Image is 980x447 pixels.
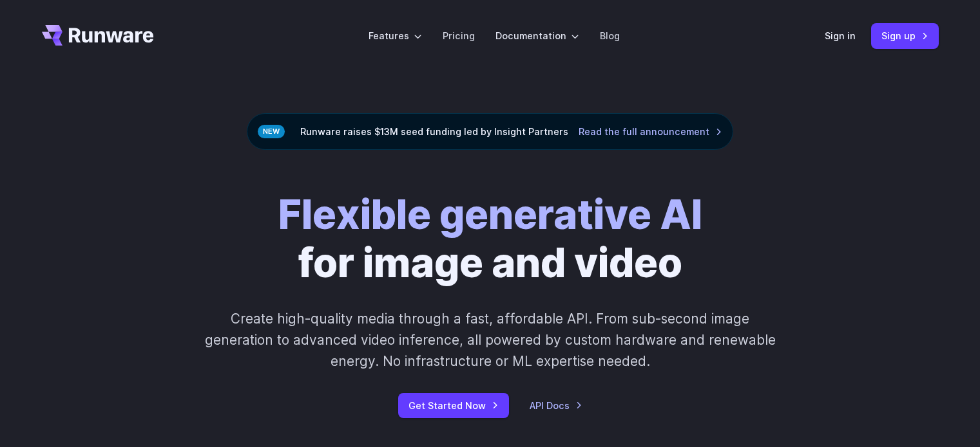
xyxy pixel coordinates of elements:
a: API Docs [530,398,582,413]
a: Read the full announcement [579,124,722,139]
strong: Flexible generative AI [278,190,702,239]
a: Go to / [42,25,154,46]
div: Runware raises $13M seed funding led by Insight Partners [247,113,733,150]
a: Get Started Now [398,393,509,418]
label: Documentation [495,28,579,43]
label: Features [369,28,422,43]
a: Pricing [443,28,475,43]
h1: for image and video [278,191,702,287]
a: Sign in [825,28,856,43]
p: Create high-quality media through a fast, affordable API. From sub-second image generation to adv... [203,308,777,372]
a: Sign up [871,23,939,48]
a: Blog [600,28,620,43]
